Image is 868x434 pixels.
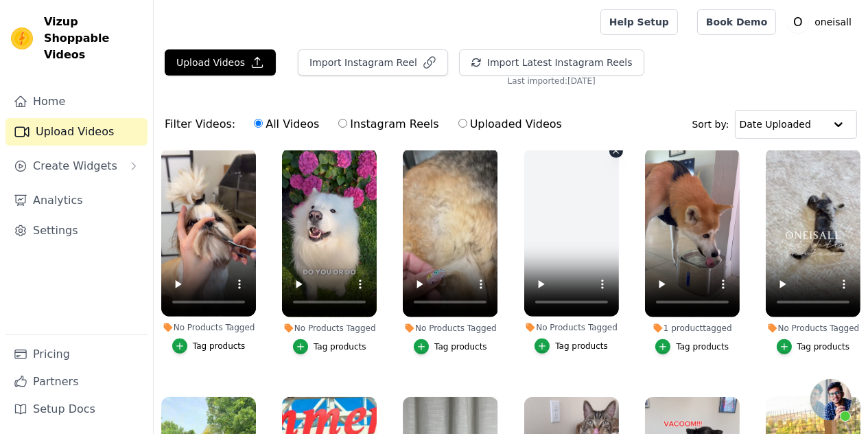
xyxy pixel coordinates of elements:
div: No Products Tagged [766,323,860,334]
a: Partners [5,368,148,396]
input: Uploaded Videos [458,119,467,128]
div: Tag products [434,341,487,352]
button: Tag products [172,339,246,354]
div: Sort by: [692,110,858,139]
a: Setup Docs [5,396,148,423]
a: 开放式聊天 [810,379,852,420]
button: Video Delete [609,144,623,158]
button: Create Widgets [5,152,148,180]
div: No Products Tagged [524,322,619,333]
a: Help Setup [600,9,678,35]
input: Instagram Reels [338,119,347,128]
div: No Products Tagged [282,323,377,334]
img: tab_domain_overview_orange.svg [56,81,67,92]
img: Vizup [11,27,33,49]
p: oneisall [809,10,857,34]
div: v 4.0.24 [38,22,67,33]
div: Tag products [555,341,608,352]
label: All Videos [253,115,320,133]
button: Tag products [535,339,608,354]
div: Filter Videos: [165,108,570,140]
label: Instagram Reels [338,115,439,133]
a: Analytics [5,187,148,214]
button: Tag products [293,339,366,354]
button: Import Latest Instagram Reels [459,49,644,76]
span: Last imported: [DATE] [508,76,596,87]
button: Tag products [655,339,729,354]
div: 域名: [DOMAIN_NAME] [36,36,139,48]
img: logo_orange.svg [22,22,33,33]
a: Pricing [5,341,148,368]
button: Import Instagram Reel [298,49,448,76]
div: Tag products [676,341,729,352]
button: O oneisall [787,10,857,34]
a: Settings [5,217,148,244]
text: O [794,15,804,29]
label: Uploaded Videos [458,115,563,133]
div: No Products Tagged [161,322,256,333]
div: Tag products [314,341,366,352]
div: 1 product tagged [645,323,740,334]
input: All Videos [254,119,263,128]
a: Home [5,88,148,115]
button: Upload Videos [165,49,276,76]
div: 域名概述 [71,82,106,91]
div: Tag products [797,341,850,352]
div: Tag products [193,341,246,352]
a: Book Demo [697,9,776,35]
button: Tag products [777,339,850,354]
div: 关键词（按流量） [155,82,226,91]
span: Vizup Shoppable Videos [44,14,142,63]
img: tab_keywords_by_traffic_grey.svg [140,81,151,92]
a: Upload Videos [5,118,148,146]
span: Create Widgets [33,158,117,174]
img: website_grey.svg [22,36,33,48]
div: No Products Tagged [403,323,497,334]
button: Tag products [414,339,487,354]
